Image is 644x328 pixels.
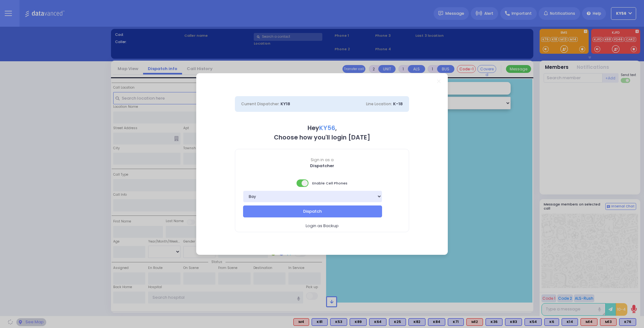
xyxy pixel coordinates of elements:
span: K-18 [393,101,403,107]
b: Dispatcher [310,163,334,169]
span: KY18 [280,101,290,107]
span: Sign in as a [235,157,409,163]
span: KY56 [319,124,335,132]
b: Hey , [308,124,337,132]
span: Line Location: [366,101,392,107]
span: Login as Backup [306,223,339,229]
b: Choose how you'll login [DATE] [274,133,370,142]
span: Current Dispatcher: [241,101,280,107]
a: Close [437,79,441,83]
button: Dispatch [243,205,382,217]
span: Enable Cell Phones [297,179,347,188]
